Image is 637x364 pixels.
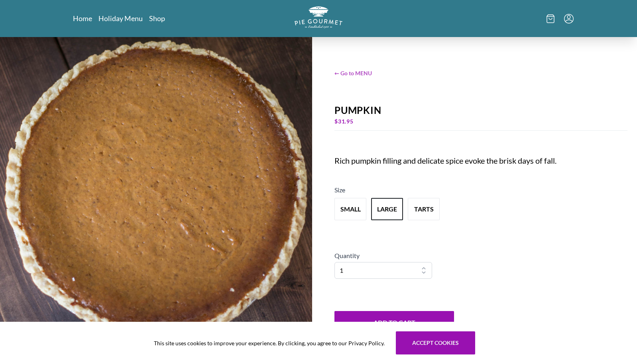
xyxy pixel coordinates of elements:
[334,186,345,194] span: Size
[334,198,366,220] button: Variant Swatch
[295,6,342,28] img: logo
[334,252,360,259] span: Quantity
[408,198,440,220] button: Variant Swatch
[334,311,454,334] button: Add to Cart
[396,331,475,354] button: Accept cookies
[334,116,627,127] div: $ 31.95
[334,105,627,116] div: Pumpkin
[564,14,574,23] button: Menu
[295,6,342,31] a: Logo
[149,14,165,23] a: Shop
[334,262,432,279] select: Quantity
[334,69,627,77] span: ← Go to MENU
[334,155,564,166] div: Rich pumpkin filling and delicate spice evoke the brisk days of fall.
[73,14,92,23] a: Home
[371,198,403,220] button: Variant Swatch
[154,339,385,347] span: This site uses cookies to improve your experience. By clicking, you agree to our Privacy Policy.
[98,14,143,23] a: Holiday Menu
